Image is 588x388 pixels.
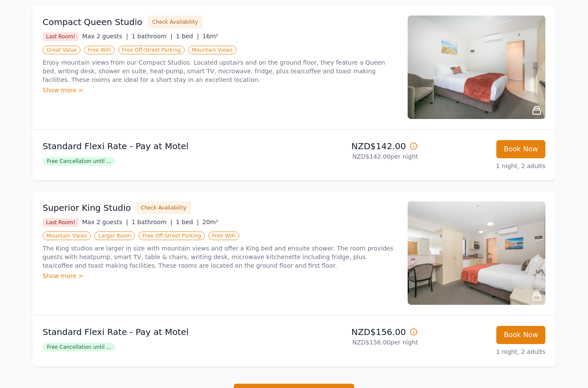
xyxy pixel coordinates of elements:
span: Last Room! [43,32,79,41]
span: Free Cancellation until ... [43,157,115,166]
span: Free WiFi [208,232,239,240]
p: Enjoy mountain views from our Compact Studios. Located upstairs and on the ground floor, they fea... [43,58,397,84]
p: NZD$142.00 [297,140,418,152]
h3: Superior King Studio [43,202,131,214]
span: Mountain Views [188,46,236,54]
button: Book Now [496,326,545,344]
span: 20m² [202,219,218,225]
p: 1 night, 2 adults [425,347,545,356]
p: 1 night, 2 adults [425,162,545,170]
p: NZD$156.00 per night [297,338,418,347]
p: NZD$142.00 per night [297,152,418,161]
span: Mountain Views [43,232,91,240]
div: Show more > [43,272,397,280]
p: The King studios are larger in size with mountain views and offer a King bed and ensuite shower. ... [43,244,397,270]
span: Last Room! [43,218,79,227]
span: 1 bathroom | [132,219,173,225]
p: Standard Flexi Rate - Pay at Motel [43,140,291,152]
span: 1 bed | [176,33,199,40]
span: 1 bathroom | [132,33,173,40]
span: Free WiFi [84,46,115,54]
h3: Compact Queen Studio [43,16,142,28]
p: NZD$156.00 [297,326,418,338]
button: Check Availability [148,16,203,28]
span: Free Cancellation until ... [43,343,115,351]
span: Free Off-Street Parking [118,46,185,54]
span: Max 2 guests | [82,219,128,225]
div: Show more > [43,86,397,94]
span: Max 2 guests | [82,33,128,40]
span: Free Off-Street Parking [139,232,205,240]
button: Book Now [496,140,545,158]
p: Standard Flexi Rate - Pay at Motel [43,326,291,338]
button: Check Availability [136,201,191,214]
span: Great Value [43,46,80,54]
span: 16m² [202,33,218,40]
span: Larger Room [94,232,135,240]
span: 1 bed | [176,219,199,225]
